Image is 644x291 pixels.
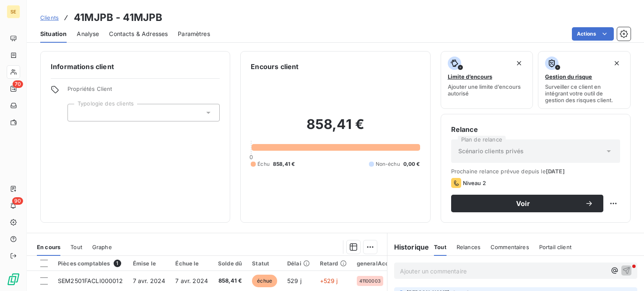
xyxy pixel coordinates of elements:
div: Solde dû [218,260,242,267]
button: Gestion du risqueSurveiller ce client en intégrant votre outil de gestion des risques client. [538,51,631,109]
span: Prochaine relance prévue depuis le [451,168,620,175]
div: Statut [252,260,277,267]
span: Échu [257,160,270,168]
span: 0,00 € [403,160,420,168]
span: Situation [40,30,67,38]
span: En cours [37,244,60,250]
span: 529 j [287,277,301,284]
span: +529 j [320,277,338,284]
span: SEM2501FACLI000012 [58,277,123,284]
span: Surveiller ce client en intégrant votre outil de gestion des risques client. [545,83,623,103]
span: Voir [461,200,585,207]
span: Commentaires [491,244,529,250]
button: Actions [572,27,614,41]
div: Émise le [133,260,166,267]
h6: Informations client [51,62,220,72]
span: Tout [434,244,447,250]
button: Voir [451,195,603,212]
div: generalAccountId [357,260,406,267]
h3: 41MJPB - 41MJPB [74,10,162,25]
span: 7 avr. 2024 [175,277,208,284]
span: Gestion du risque [545,73,592,80]
span: 70 [13,80,23,88]
span: Graphe [92,244,112,250]
span: Relances [457,244,480,250]
span: Portail client [539,244,571,250]
h6: Encours client [251,62,299,72]
span: 0 [249,154,253,160]
span: 7 avr. 2024 [133,277,166,284]
div: Retard [320,260,347,267]
span: Ajouter une limite d’encours autorisé [448,83,526,97]
h6: Historique [387,242,429,252]
h2: 858,41 € [251,116,420,141]
img: Logo LeanPay [7,273,20,286]
span: 858,41 € [273,160,295,168]
h6: Relance [451,124,620,134]
span: échue [252,275,277,287]
span: Niveau 2 [463,180,486,186]
span: Clients [40,14,59,21]
a: Clients [40,13,59,22]
div: Pièces comptables [58,260,123,267]
span: 90 [12,197,23,205]
span: Scénario clients privés [458,147,524,155]
span: Tout [70,244,82,250]
span: 41100003 [359,278,381,283]
input: Ajouter une valeur [75,109,81,116]
iframe: Intercom live chat [615,263,636,283]
span: 1 [114,260,121,267]
span: Limite d’encours [448,73,492,80]
div: SE [7,5,20,18]
div: Échue le [175,260,208,267]
span: Non-échu [376,160,400,168]
div: Délai [287,260,310,267]
span: Contacts & Adresses [109,30,168,38]
span: Propriétés Client [68,85,220,97]
button: Limite d’encoursAjouter une limite d’encours autorisé [441,51,533,109]
span: Analyse [77,30,99,38]
span: [DATE] [546,168,565,175]
span: Paramètres [178,30,210,38]
span: 858,41 € [218,277,242,285]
